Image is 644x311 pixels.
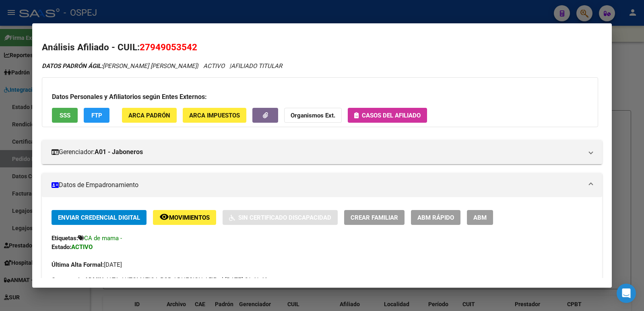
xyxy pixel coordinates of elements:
[351,214,398,221] span: Crear Familiar
[60,112,70,119] span: SSS
[344,210,405,225] button: Crear Familiar
[189,112,240,119] span: ARCA Impuestos
[617,284,636,303] div: Open Intercom Messenger
[417,214,454,221] span: ABM Rápido
[91,112,102,119] span: FTP
[42,140,602,164] mat-expansion-panel-header: Gerenciador:A01 - Jaboneros
[223,210,338,225] button: Sin Certificado Discapacidad
[52,276,267,284] span: ALTA AUTOMATICA POR ADHESION AFIP el [DATE] 21:41:46
[52,261,122,268] span: [DATE]
[183,108,246,123] button: ARCA Impuestos
[52,235,78,242] strong: Etiquetas:
[52,180,583,190] mat-panel-title: Datos de Empadronamiento
[348,108,427,123] button: Casos del afiliado
[52,243,71,251] strong: Estado:
[362,112,421,119] span: Casos del afiliado
[84,108,109,123] button: FTP
[153,210,216,225] button: Movimientos
[411,210,460,225] button: ABM Rápido
[52,276,105,284] strong: Comentario ADMIN:
[42,41,602,54] h2: Análisis Afiliado - CUIL:
[128,112,170,119] span: ARCA Padrón
[291,112,335,119] strong: Organismos Ext.
[84,235,122,242] span: CA de mama -
[52,147,583,157] mat-panel-title: Gerenciador:
[473,214,487,221] span: ABM
[71,243,93,251] strong: ACTIVO
[42,62,103,70] strong: DATOS PADRÓN ÁGIL:
[42,62,197,70] span: [PERSON_NAME] [PERSON_NAME]
[42,62,282,70] i: | ACTIVO |
[238,214,331,221] span: Sin Certificado Discapacidad
[140,42,197,52] span: 27949053542
[52,108,78,123] button: SSS
[284,108,342,123] button: Organismos Ext.
[52,92,588,102] h3: Datos Personales y Afiliatorios según Entes Externos:
[467,210,493,225] button: ABM
[42,173,602,197] mat-expansion-panel-header: Datos de Empadronamiento
[58,214,140,221] span: Enviar Credencial Digital
[95,147,143,157] strong: A01 - Jaboneros
[169,214,210,221] span: Movimientos
[122,108,177,123] button: ARCA Padrón
[52,210,147,225] button: Enviar Credencial Digital
[52,261,104,268] strong: Última Alta Formal:
[231,62,282,70] span: AFILIADO TITULAR
[159,212,169,222] mat-icon: remove_red_eye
